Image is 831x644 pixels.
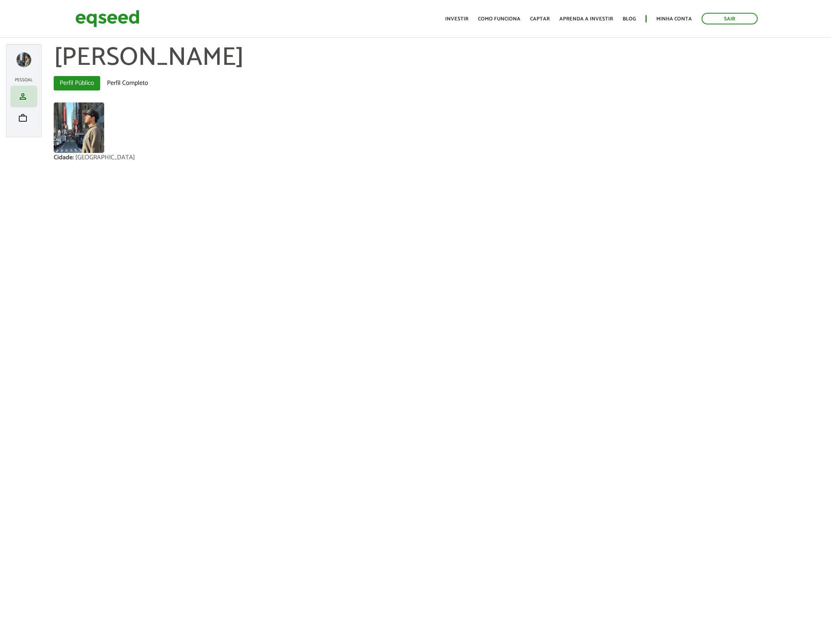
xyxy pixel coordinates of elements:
[101,76,154,90] a: Perfil Completo
[75,154,135,161] div: [GEOGRAPHIC_DATA]
[12,113,35,123] a: work
[445,16,468,22] a: Investir
[54,102,104,153] a: Ver perfil do usuário.
[10,86,37,107] li: Meu perfil
[623,16,636,22] a: Blog
[530,16,550,22] a: Captar
[656,16,692,22] a: Minha conta
[54,154,75,161] div: Cidade
[73,152,74,163] span: :
[54,44,825,72] h1: [PERSON_NAME]
[18,113,28,123] span: work
[10,78,37,82] h2: Pessoal
[18,92,28,101] span: person
[702,13,758,24] a: Sair
[478,16,520,22] a: Como funciona
[75,8,139,29] img: EqSeed
[16,52,31,67] a: Expandir menu
[12,92,35,101] a: person
[54,76,100,90] a: Perfil Público
[54,102,104,153] img: Foto de André Martins
[559,16,613,22] a: Aprenda a investir
[10,107,37,129] li: Meu portfólio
